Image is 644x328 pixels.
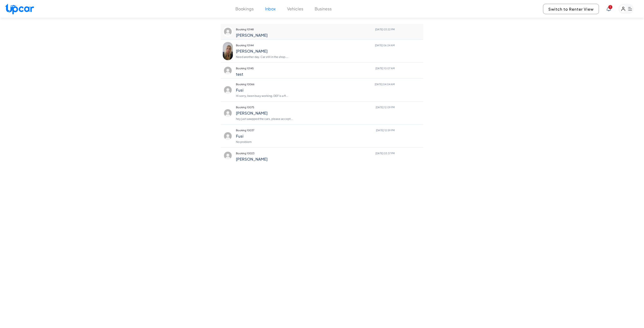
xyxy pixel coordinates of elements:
img: profile [223,150,233,161]
img: profile [223,131,233,141]
button: Switch to Renter View [543,4,599,14]
h4: test [236,72,395,76]
p: Hi sorry, been busy working. DEF is a fl... [236,92,395,99]
span: [DATE] 12:59 PM [376,127,395,134]
h4: [PERSON_NAME] [236,111,395,115]
h4: [PERSON_NAME] [236,49,395,53]
p: Booking 10037 [236,127,395,134]
p: Booking 10066 [236,81,395,88]
h4: [PERSON_NAME] [236,33,395,37]
h4: Fusi [236,134,395,138]
img: profile [223,108,233,118]
span: [DATE] 10:07 AM [375,65,395,72]
p: Booking 10145 [236,65,395,72]
span: [DATE] 03:22 PM [375,26,395,33]
button: Vehicles [287,6,303,12]
span: [DATE] 04:04 AM [375,81,395,88]
p: hey just sawpped the cars, please accept... [236,115,395,122]
h4: Fusi [236,88,395,92]
span: [DATE] 03:37 PM [375,150,395,157]
span: [DATE] 06:24 AM [375,42,395,49]
span: [DATE] 12:09 PM [376,104,395,111]
p: Booking 10144 [236,42,395,49]
p: Booking 10148 [236,26,395,33]
button: Business [315,6,332,12]
p: Booking 10023 [236,150,395,157]
img: profile [223,85,233,95]
span: You have new notifications [608,5,612,9]
p: No problem [236,138,395,145]
img: profile [223,27,233,37]
button: Inbox [265,6,276,12]
img: profile [223,65,233,76]
img: Upcar Logo [5,4,34,14]
img: profile [223,42,233,60]
button: Bookings [235,6,254,12]
h4: [PERSON_NAME] [236,157,395,161]
p: Booking 10075 [236,104,395,111]
p: Need another day. Car still in the shop.... [236,53,395,60]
